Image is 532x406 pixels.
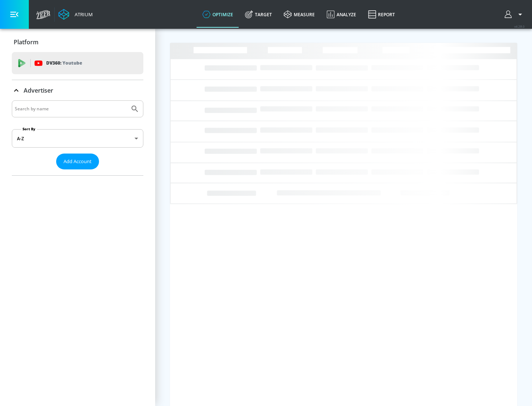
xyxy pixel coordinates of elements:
label: Sort By [21,127,37,131]
a: measure [278,1,321,28]
div: Atrium [72,11,93,18]
p: Advertiser [24,86,53,94]
div: Advertiser [12,100,143,175]
a: Atrium [58,9,93,20]
a: Analyze [321,1,362,28]
span: v 4.28.0 [514,24,525,28]
div: DV360: Youtube [12,52,143,74]
button: Add Account [56,154,99,169]
a: Target [239,1,278,28]
p: Youtube [62,59,82,67]
div: Platform [12,32,143,52]
nav: list of Advertiser [12,169,143,175]
a: Report [362,1,401,28]
input: Search by name [15,104,127,114]
span: Add Account [64,157,92,166]
p: Platform [14,38,38,46]
p: DV360: [46,59,82,67]
div: A-Z [12,129,143,148]
a: optimize [197,1,239,28]
div: Advertiser [12,80,143,101]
